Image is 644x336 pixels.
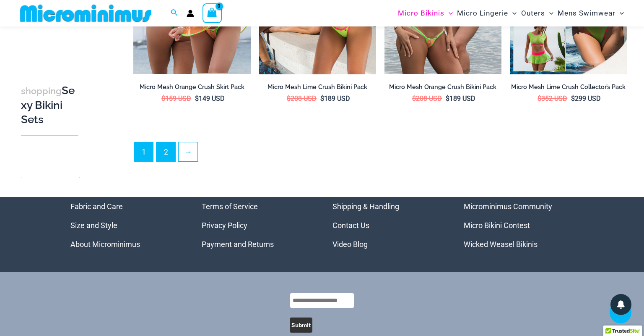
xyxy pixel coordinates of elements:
aside: Footer Widget 2 [202,197,312,254]
a: Micro Mesh Lime Crush Collector’s Pack [510,83,627,94]
a: Privacy Policy [202,221,247,230]
h3: Sexy Bikini Sets [21,84,78,126]
span: $ [195,94,199,102]
h2: Micro Mesh Lime Crush Collector’s Pack [510,83,627,91]
a: Contact Us [332,221,369,230]
span: Mens Swimwear [558,3,615,24]
nav: Menu [70,197,181,254]
span: $ [412,94,416,102]
h2: Micro Mesh Lime Crush Bikini Pack [259,83,376,91]
a: Fabric and Care [70,202,123,211]
a: Micro Bikini Contest [464,221,530,230]
a: → [179,142,197,161]
nav: Product Pagination [133,142,627,166]
a: Micro Mesh Orange Crush Bikini Pack [384,83,501,94]
button: Submit [290,318,312,333]
a: OutersMenu ToggleMenu Toggle [519,3,556,24]
a: Micro Mesh Lime Crush Bikini Pack [259,83,376,94]
nav: Menu [464,197,574,254]
bdi: 189 USD [446,94,475,102]
a: Size and Style [70,221,117,230]
bdi: 352 USD [538,94,567,102]
bdi: 208 USD [287,94,317,102]
a: About Microminimus [70,240,140,249]
span: Page 1 [134,142,153,161]
span: Menu Toggle [508,3,517,24]
bdi: 159 USD [161,94,191,102]
h2: Micro Mesh Orange Crush Bikini Pack [384,83,501,91]
nav: Menu [202,197,312,254]
aside: Footer Widget 1 [70,197,181,254]
a: Shipping & Handling [332,202,399,211]
nav: Site Navigation [395,1,627,25]
a: Microminimus Community [464,202,552,211]
a: Account icon link [187,10,194,17]
span: shopping [21,86,62,96]
a: Mens SwimwearMenu ToggleMenu Toggle [556,3,626,24]
span: $ [320,94,324,102]
span: Micro Bikinis [398,3,444,24]
a: Page 2 [156,142,175,161]
a: Payment and Returns [202,240,274,249]
bdi: 149 USD [195,94,225,102]
span: - Shop Fabric Type [21,177,80,191]
span: Outers [521,3,545,24]
span: $ [287,94,291,102]
aside: Footer Widget 4 [464,197,574,254]
nav: Menu [332,197,443,254]
aside: Footer Widget 3 [332,197,443,254]
a: Micro BikinisMenu ToggleMenu Toggle [396,3,455,24]
a: Terms of Service [202,202,258,211]
span: $ [571,94,575,102]
a: Video Blog [332,240,368,249]
span: Micro Lingerie [457,3,508,24]
a: Wicked Weasel Bikinis [464,240,538,249]
span: Menu Toggle [545,3,553,24]
img: MM SHOP LOGO FLAT [17,4,155,23]
a: View Shopping Cart, empty [203,3,222,23]
span: Menu Toggle [444,3,453,24]
a: Micro Mesh Orange Crush Skirt Pack [133,83,250,94]
h2: Micro Mesh Orange Crush Skirt Pack [133,83,250,91]
span: Menu Toggle [615,3,624,24]
span: - Shop Fabric Type [21,177,79,190]
a: Micro LingerieMenu ToggleMenu Toggle [455,3,519,24]
a: Search icon link [171,8,178,18]
span: $ [161,94,165,102]
bdi: 208 USD [412,94,442,102]
bdi: 189 USD [320,94,350,102]
span: $ [446,94,449,102]
span: $ [538,94,541,102]
bdi: 299 USD [571,94,601,102]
